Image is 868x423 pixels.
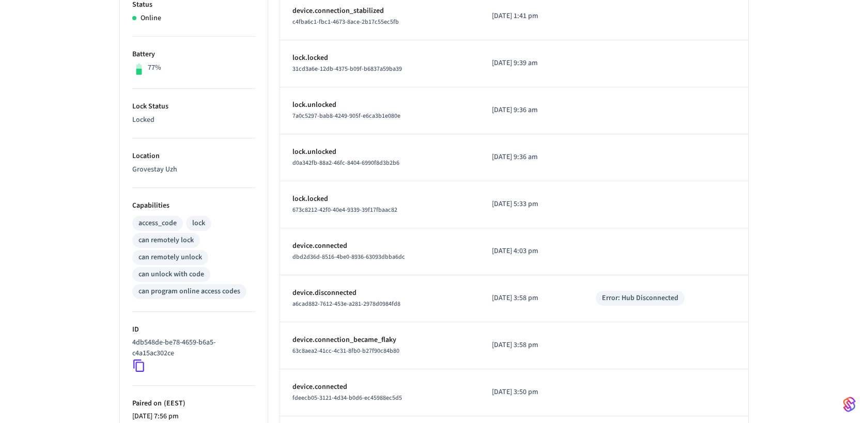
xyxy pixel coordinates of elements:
div: lock [192,218,205,229]
p: Battery [132,49,255,60]
span: 673c8212-42f0-40e4-9339-39f17fbaac82 [292,206,397,214]
p: Paired on [132,398,255,409]
p: Capabilities [132,200,255,211]
p: Grovestay Uzh [132,164,255,175]
img: SeamLogoGradient.69752ec5.svg [843,396,856,413]
span: 7a0c5297-bab8-4249-905f-e6ca3b1e080e [292,112,400,120]
p: Location [132,151,255,162]
p: [DATE] 7:56 pm [132,411,255,422]
p: 77% [148,62,161,73]
p: device.connected [292,382,467,393]
p: 4db548de-be78-4659-b6a5-c4a15ac302ce [132,337,251,359]
p: [DATE] 3:58 pm [492,340,570,351]
p: device.connected [292,241,467,252]
p: [DATE] 9:36 am [492,152,570,163]
p: [DATE] 9:36 am [492,105,570,116]
span: ( EEST ) [162,398,185,409]
p: ID [132,324,255,335]
p: Lock Status [132,101,255,112]
p: device.disconnected [292,288,467,299]
span: fdeecb05-3121-4d34-b0d6-ec45988ec5d5 [292,394,402,402]
p: device.connection_stabilized [292,6,467,17]
p: lock.unlocked [292,147,467,158]
div: access_code [138,218,177,229]
p: lock.locked [292,53,467,64]
div: can remotely unlock [138,252,202,263]
p: lock.unlocked [292,100,467,111]
span: d0a342fb-88a2-46fc-8404-6990f8d3b2b6 [292,159,399,167]
div: can unlock with code [138,269,204,280]
p: [DATE] 1:41 pm [492,11,570,22]
p: [DATE] 3:58 pm [492,293,570,304]
p: device.connection_became_flaky [292,335,467,346]
span: 63c8aea2-41cc-4c31-8fb0-b27f90c84b80 [292,347,399,355]
span: dbd2d36d-8516-4be0-8936-63093dbba6dc [292,253,405,261]
span: a6cad882-7612-453e-a281-2978d0984fd8 [292,300,400,308]
p: [DATE] 9:39 am [492,58,570,69]
div: Error: Hub Disconnected [602,293,678,304]
p: Locked [132,115,255,126]
p: Online [141,13,161,24]
span: 31cd3a6e-12db-4375-b09f-b6837a59ba39 [292,65,402,73]
p: [DATE] 4:03 pm [492,246,570,257]
div: can remotely lock [138,235,194,246]
div: can program online access codes [138,286,240,297]
span: c4fba6c1-fbc1-4673-8ace-2b17c55ec5fb [292,18,399,26]
p: [DATE] 5:33 pm [492,199,570,210]
p: lock.locked [292,194,467,205]
p: [DATE] 3:50 pm [492,387,570,398]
